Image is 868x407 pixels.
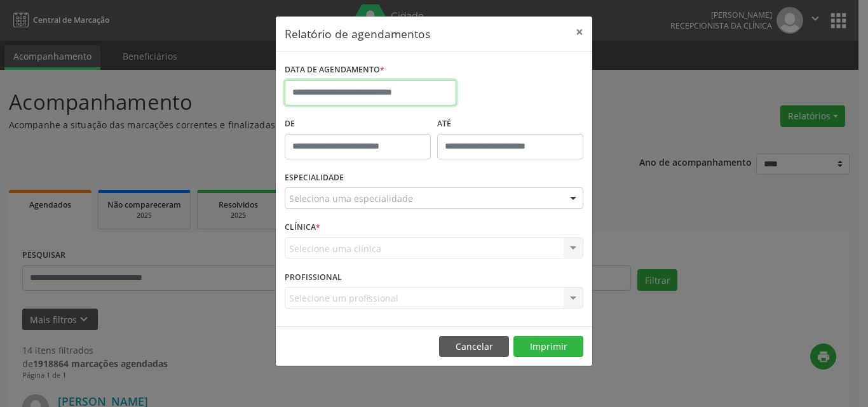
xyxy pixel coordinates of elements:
label: De [285,114,431,134]
label: DATA DE AGENDAMENTO [285,60,384,80]
label: CLÍNICA [285,218,320,237]
label: ESPECIALIDADE [285,168,344,188]
label: ATÉ [437,114,583,134]
span: Seleciona uma especialidade [289,192,413,205]
button: Imprimir [513,336,583,357]
h5: Relatório de agendamentos [285,25,430,42]
label: PROFISSIONAL [285,267,342,287]
button: Cancelar [439,336,509,357]
button: Close [567,17,592,48]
